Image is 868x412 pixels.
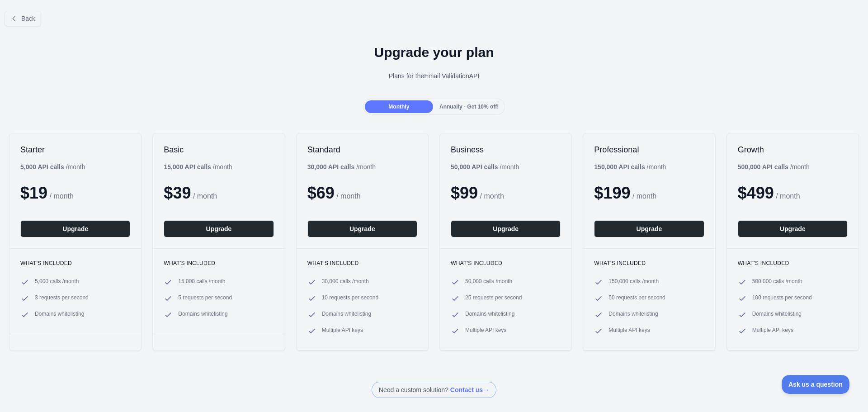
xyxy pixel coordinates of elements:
button: Upgrade [594,220,704,237]
button: Upgrade [307,220,417,237]
iframe: Toggle Customer Support [782,375,850,394]
span: / month [336,192,360,200]
span: $ 199 [594,184,630,202]
span: / month [480,192,504,200]
span: $ 99 [451,184,478,202]
button: Upgrade [451,220,561,237]
span: / month [632,192,656,200]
